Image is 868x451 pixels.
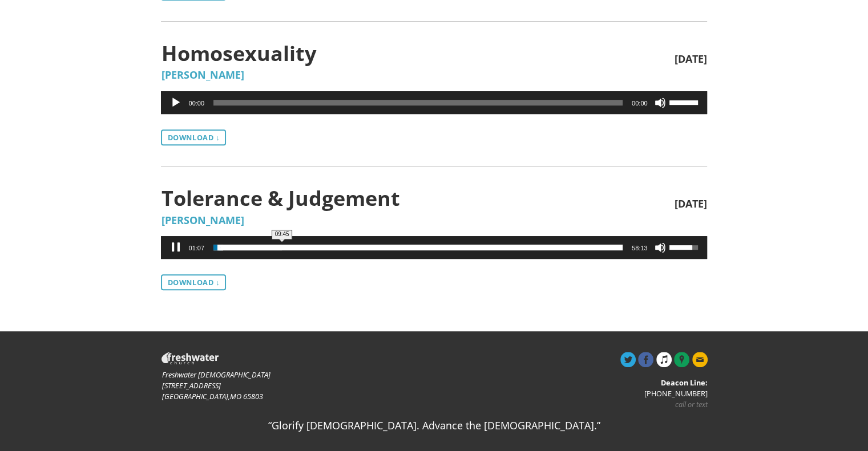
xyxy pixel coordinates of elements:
a: Volume Slider [669,236,701,257]
address: [STREET_ADDRESS] , [162,369,425,402]
button: Play [170,97,181,108]
span: 01:07 [188,245,204,251]
span: 58:13 [632,245,648,251]
span: Time Slider [213,100,623,105]
span: 09:45 [273,231,290,237]
h5: [PERSON_NAME] [161,215,706,226]
span: 00:00 [188,100,204,107]
button: Pause [170,242,181,253]
div: Audio Player [161,91,706,114]
span: Freshwater [DEMOGRAPHIC_DATA] [162,369,270,380]
i: call or text [675,399,708,409]
button: Mute [655,242,666,253]
span: Tolerance & Judgement [161,187,674,210]
span: [PHONE_NUMBER] [644,388,708,399]
span: [GEOGRAPHIC_DATA] [162,391,228,401]
span: [DATE] [675,198,707,210]
a: Volume Slider [669,91,701,112]
span: Homosexuality [161,42,674,65]
img: Freshwater Church [162,352,219,364]
span: 65803 [243,391,263,401]
span: [DATE] [675,54,707,65]
span: MO [229,391,241,401]
h5: [PERSON_NAME] [161,70,706,81]
h5: “Glorify [DEMOGRAPHIC_DATA]. Advance the [DEMOGRAPHIC_DATA].” [161,420,706,432]
a: Download ↓ [161,274,226,290]
strong: Deacon Line: [661,377,708,388]
button: Mute [655,97,666,108]
a: Download ↓ [161,129,226,145]
div: Audio Player [161,236,706,259]
span: 00:00 [632,100,648,107]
